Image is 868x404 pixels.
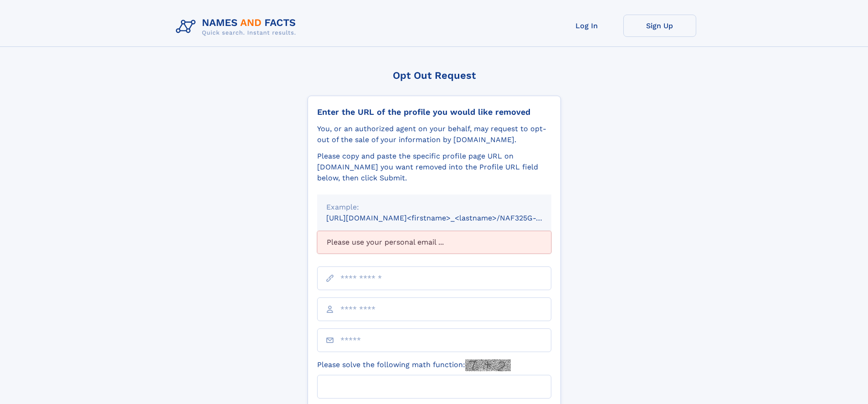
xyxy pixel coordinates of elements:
label: Please solve the following math function: [317,359,511,371]
div: Please copy and paste the specific profile page URL on [DOMAIN_NAME] you want removed into the Pr... [317,151,551,184]
img: Logo Names and Facts [172,15,303,39]
a: Sign Up [623,15,696,37]
div: Example: [326,202,542,213]
a: Log In [550,15,623,37]
small: [URL][DOMAIN_NAME]<firstname>_<lastname>/NAF325G-xxxxxxxx [326,214,569,222]
div: Enter the URL of the profile you would like removed [317,107,551,117]
div: Please use your personal email ... [317,231,551,254]
div: Opt Out Request [308,70,561,81]
div: You, or an authorized agent on your behalf, may request to opt-out of the sale of your informatio... [317,123,551,145]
